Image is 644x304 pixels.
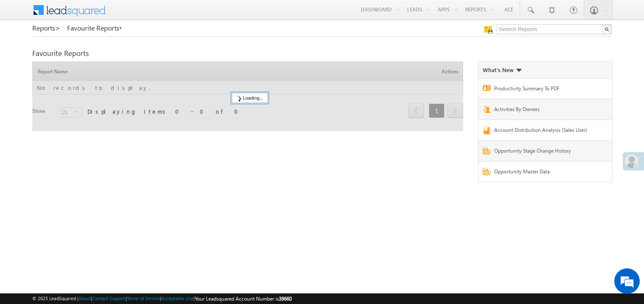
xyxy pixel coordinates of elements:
[494,85,593,95] a: Productivity Summary To PDF
[195,296,292,302] span: Your Leadsquared Account Number is
[79,296,91,301] a: About
[483,66,522,74] div: What's New
[494,168,593,178] a: Opportunity Master Data
[497,24,612,34] input: Search Reports
[232,93,268,103] div: Loading...
[279,296,292,302] span: 39660
[32,295,292,303] span: © 2025 LeadSquared | | | | |
[161,296,194,301] a: Acceptable Use
[484,25,492,34] img: Manage all your saved reports!
[32,24,60,32] a: Reports>
[92,296,126,301] a: Contact Support
[483,168,491,176] img: Report
[483,106,491,113] img: Report
[494,106,593,115] a: Activities By Owners
[32,50,612,57] div: Favourite Reports
[494,147,593,157] a: Opportunity Stage Change History
[483,85,491,91] img: Report
[127,296,160,301] a: Terms of Service
[55,23,60,33] span: >
[67,24,123,32] a: Favourite Reports
[483,126,491,134] img: Report
[516,69,522,72] img: What's new
[494,126,593,136] a: Account Distribution Analysis (Sales User)
[483,147,491,155] img: Report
